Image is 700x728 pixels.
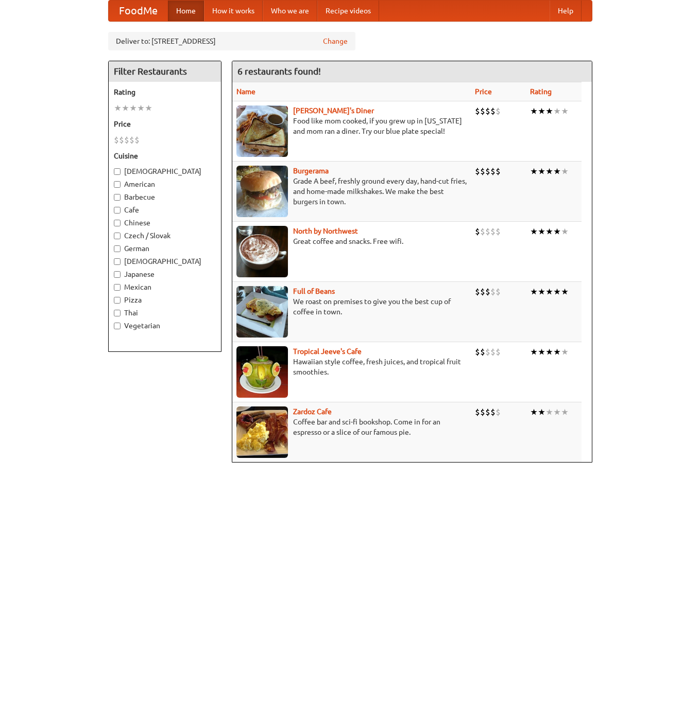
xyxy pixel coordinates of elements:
[236,87,255,96] a: Name
[490,226,496,237] li: $
[323,36,348,46] a: Change
[475,87,492,96] a: Price
[561,226,569,237] li: ★
[553,166,561,177] li: ★
[475,406,480,418] li: $
[114,323,121,329] input: Vegetarian
[530,406,538,418] li: ★
[485,105,490,117] li: $
[475,166,480,177] li: $
[293,227,358,235] a: North by Northwest
[114,205,216,215] label: Cafe
[561,406,569,418] li: ★
[114,151,216,161] h5: Cuisine
[496,105,501,117] li: $
[545,286,553,297] li: ★
[530,166,538,177] li: ★
[236,226,288,277] img: north.jpg
[490,286,496,297] li: $
[137,102,145,114] li: ★
[317,1,379,21] a: Recipe videos
[129,102,137,114] li: ★
[114,119,216,129] h5: Price
[550,1,582,21] a: Help
[236,166,288,217] img: burgerama.jpg
[545,166,553,177] li: ★
[293,347,362,356] a: Tropical Jeeve's Cafe
[114,282,216,292] label: Mexican
[480,346,485,358] li: $
[553,226,561,237] li: ★
[293,167,329,175] a: Burgerama
[553,346,561,358] li: ★
[114,194,121,201] input: Barbecue
[480,105,485,117] li: $
[236,116,467,136] p: Food like mom cooked, if you grew up in [US_STATE] and mom ran a diner. Try our blue plate special!
[485,346,490,358] li: $
[114,87,216,97] h5: Rating
[293,106,374,115] a: [PERSON_NAME]'s Diner
[545,226,553,237] li: ★
[538,406,545,418] li: ★
[561,286,569,297] li: ★
[236,296,467,317] p: We roast on premises to give you the best cup of coffee in town.
[553,105,561,117] li: ★
[114,230,216,241] label: Czech / Slovak
[236,176,467,207] p: Grade A beef, freshly ground every day, hand-cut fries, and home-made milkshakes. We make the bes...
[485,406,490,418] li: $
[114,218,216,228] label: Chinese
[485,286,490,297] li: $
[114,220,121,226] input: Chinese
[236,346,288,398] img: jeeves.jpg
[114,166,216,176] label: [DEMOGRAPHIC_DATA]
[496,166,501,177] li: $
[114,245,121,252] input: German
[114,256,216,267] label: [DEMOGRAPHIC_DATA]
[485,166,490,177] li: $
[124,134,129,146] li: $
[538,226,545,237] li: ★
[114,258,121,265] input: [DEMOGRAPHIC_DATA]
[475,105,480,117] li: $
[490,166,496,177] li: $
[538,105,545,117] li: ★
[293,407,332,416] b: Zardoz Cafe
[114,284,121,291] input: Mexican
[114,168,121,175] input: [DEMOGRAPHIC_DATA]
[480,226,485,237] li: $
[119,134,124,146] li: $
[114,269,216,279] label: Japanese
[538,346,545,358] li: ★
[490,406,496,418] li: $
[561,346,569,358] li: ★
[114,179,216,189] label: American
[236,236,467,246] p: Great coffee and snacks. Free wifi.
[496,286,501,297] li: $
[561,105,569,117] li: ★
[114,308,216,318] label: Thai
[114,295,216,305] label: Pizza
[168,1,204,21] a: Home
[114,243,216,254] label: German
[134,134,140,146] li: $
[109,1,168,21] a: FoodMe
[553,286,561,297] li: ★
[236,357,467,377] p: Hawaiian style coffee, fresh juices, and tropical fruit smoothies.
[530,87,552,96] a: Rating
[545,346,553,358] li: ★
[490,346,496,358] li: $
[293,287,335,295] a: Full of Beans
[561,166,569,177] li: ★
[114,134,119,146] li: $
[496,406,501,418] li: $
[236,406,288,458] img: zardoz.jpg
[108,32,355,50] div: Deliver to: [STREET_ADDRESS]
[545,406,553,418] li: ★
[538,166,545,177] li: ★
[114,181,121,188] input: American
